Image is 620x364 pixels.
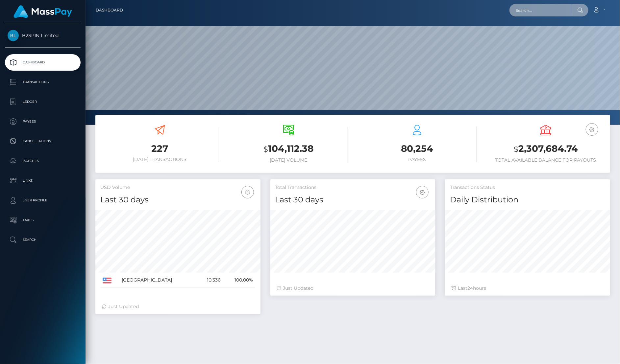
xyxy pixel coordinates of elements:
[358,157,477,162] h6: Payees
[8,77,78,87] p: Transactions
[514,145,518,154] small: $
[8,97,78,107] p: Ledger
[5,94,81,110] a: Ledger
[103,278,112,284] img: US.png
[100,184,256,191] h5: USD Volume
[8,195,78,205] p: User Profile
[229,142,348,156] h3: 104,112.38
[223,273,256,288] td: 100.00%
[5,192,81,209] a: User Profile
[5,33,81,38] span: B2SPIN Limited
[358,142,477,155] h3: 80,254
[5,133,81,149] a: Cancellations
[467,285,473,291] span: 24
[5,153,81,169] a: Batches
[450,194,605,206] h4: Daily Distribution
[5,172,81,189] a: Links
[5,212,81,228] a: Taxes
[8,117,78,126] p: Payees
[119,273,197,288] td: [GEOGRAPHIC_DATA]
[8,156,78,166] p: Batches
[450,184,605,191] h5: Transactions Status
[13,5,72,18] img: MassPay Logo
[8,136,78,146] p: Cancellations
[275,184,431,191] h5: Total Transactions
[486,157,605,163] h6: Total Available Balance for Payouts
[452,285,604,292] div: Last hours
[8,57,78,67] p: Dashboard
[8,215,78,225] p: Taxes
[8,176,78,186] p: Links
[5,54,81,71] a: Dashboard
[100,194,256,206] h4: Last 30 days
[486,142,605,156] h3: 2,307,684.74
[5,113,81,130] a: Payees
[275,194,431,206] h4: Last 30 days
[5,232,81,248] a: Search
[229,157,348,163] h6: [DATE] Volume
[263,145,268,154] small: $
[509,4,571,16] input: Search...
[8,235,78,245] p: Search
[277,285,429,292] div: Just Updated
[5,74,81,90] a: Transactions
[197,273,223,288] td: 10,336
[100,157,219,162] h6: [DATE] Transactions
[102,303,254,310] div: Just Updated
[96,3,123,17] a: Dashboard
[100,142,219,155] h3: 227
[8,30,19,41] img: B2SPIN Limited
